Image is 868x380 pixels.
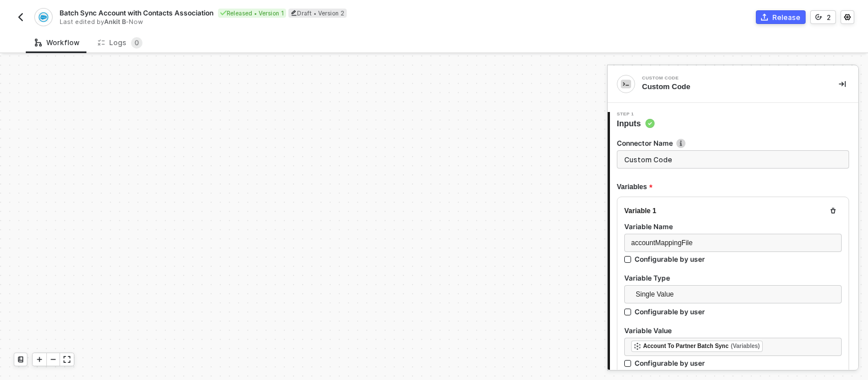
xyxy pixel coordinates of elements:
span: icon-play [36,356,43,363]
div: (Variables) [731,342,760,351]
label: Variable Type [624,273,842,283]
span: icon-commerce [761,14,768,21]
label: Variable Value [624,326,842,335]
div: Logs [98,37,142,49]
span: Step 1 [617,112,655,117]
span: Inputs [617,118,655,129]
div: Draft • Version 2 [288,9,347,18]
div: Custom Code [642,82,821,92]
button: Release [756,10,806,24]
div: Last edited by - Now [60,18,433,26]
img: fieldIcon [634,343,641,350]
div: Workflow [35,38,80,47]
img: icon-info [676,139,685,148]
div: 2 [827,13,831,22]
div: Released • Version 1 [218,9,286,18]
span: Variables [617,180,652,194]
span: icon-minus [50,356,57,363]
div: Configurable by user [635,254,705,264]
span: icon-collapse-right [839,81,846,87]
span: Single Value [636,286,835,303]
label: Connector Name [617,138,849,148]
img: integration-icon [621,79,631,89]
img: integration-icon [38,12,48,22]
button: back [14,10,27,24]
span: icon-expand [64,356,70,363]
div: Custom Code [642,76,814,81]
div: Configurable by user [635,358,705,368]
img: back [16,13,25,22]
span: icon-edit [291,10,297,16]
div: Variable 1 [624,206,656,216]
span: icon-versioning [815,14,822,21]
sup: 0 [131,37,142,49]
span: Batch Sync Account with Contacts Association [60,8,213,18]
div: Configurable by user [635,307,705,317]
label: Variable Name [624,222,842,231]
button: 2 [810,10,836,24]
input: Enter description [617,150,849,169]
div: Release [772,13,800,22]
span: accountMappingFile [631,239,692,247]
span: Ankit B [104,18,126,26]
span: icon-settings [844,14,851,21]
div: Account To Partner Batch Sync [643,341,728,351]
